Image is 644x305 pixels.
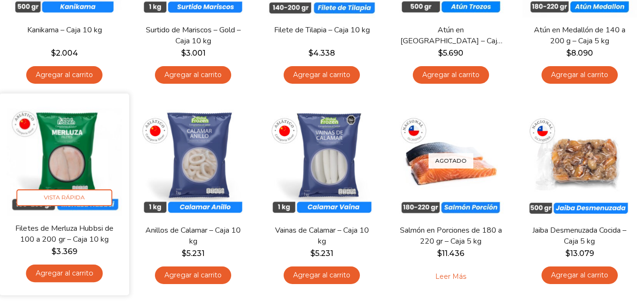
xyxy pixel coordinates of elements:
[437,249,442,258] span: $
[528,25,631,47] a: Atún en Medallón de 140 a 200 g – Caja 5 kg
[181,49,186,58] span: $
[399,225,502,247] a: Salmón en Porciones de 180 a 220 gr – Caja 5 kg
[308,49,335,58] bdi: 4.338
[566,49,593,58] bdi: 8.090
[542,66,618,84] a: Agregar al carrito: “Atún en Medallón de 140 a 200 g - Caja 5 kg”
[13,25,116,36] a: Kanikama – Caja 10 kg
[413,66,489,84] a: Agregar al carrito: “Atún en Trozos - Caja 10 kg”
[51,247,77,256] bdi: 3.369
[26,265,103,282] a: Agregar al carrito: “Filetes de Merluza Hubbsi de 100 a 200 gr – Caja 10 kg”
[51,49,56,58] span: $
[155,66,231,84] a: Agregar al carrito: “Surtido de Mariscos - Gold - Caja 10 kg”
[566,49,571,58] span: $
[181,49,205,58] bdi: 3.001
[51,49,78,58] bdi: 2.004
[308,49,313,58] span: $
[284,266,360,284] a: Agregar al carrito: “Vainas de Calamar - Caja 10 kg”
[310,249,333,258] bdi: 5.231
[26,66,102,84] a: Agregar al carrito: “Kanikama – Caja 10 kg”
[155,266,231,284] a: Agregar al carrito: “Anillos de Calamar - Caja 10 kg”
[12,223,116,245] a: Filetes de Merluza Hubbsi de 100 a 200 gr – Caja 10 kg
[420,266,481,286] a: Leé más sobre “Salmón en Porciones de 180 a 220 gr - Caja 5 kg”
[437,249,464,258] bdi: 11.436
[51,247,56,256] span: $
[528,225,631,247] a: Jaiba Desmenuzada Cocida – Caja 5 kg
[399,25,502,47] a: Atún en [GEOGRAPHIC_DATA] – Caja 10 kg
[142,25,245,47] a: Surtido de Mariscos – Gold – Caja 10 kg
[284,66,360,84] a: Agregar al carrito: “Filete de Tilapia - Caja 10 kg”
[142,225,245,247] a: Anillos de Calamar – Caja 10 kg
[565,249,570,258] span: $
[438,49,443,58] span: $
[438,49,463,58] bdi: 5.690
[542,266,618,284] a: Agregar al carrito: “Jaiba Desmenuzada Cocida - Caja 5 kg”
[17,189,112,206] span: Vista Rápida
[182,249,204,258] bdi: 5.231
[270,225,373,247] a: Vainas de Calamar – Caja 10 kg
[429,153,473,168] p: Agotado
[182,249,186,258] span: $
[310,249,315,258] span: $
[270,25,373,36] a: Filete de Tilapia – Caja 10 kg
[565,249,594,258] bdi: 13.079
